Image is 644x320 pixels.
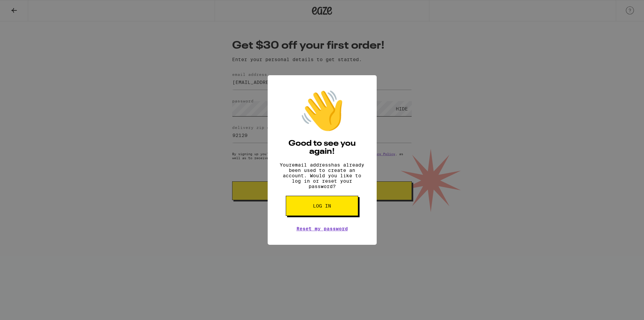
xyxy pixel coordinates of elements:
[297,226,348,231] a: Reset my password
[286,196,358,216] button: Log in
[278,140,367,156] h2: Good to see you again!
[313,203,331,208] span: Log in
[299,89,345,133] div: 👋
[278,162,367,189] p: Your email address has already been used to create an account. Would you like to log in or reset ...
[4,5,48,10] span: Hi. Need any help?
